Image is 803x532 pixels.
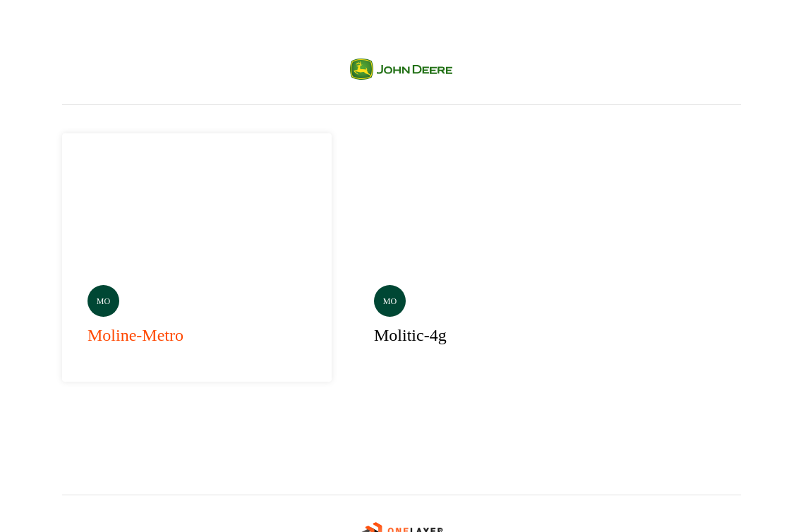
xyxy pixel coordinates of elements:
p: mo [97,295,110,308]
p: mo [383,295,397,308]
h3: moline-metro [87,322,183,348]
a: momoline-metro [62,133,332,382]
h3: molitic-4g [374,322,447,348]
a: Selectedmomolitic-4g [349,133,618,382]
p: Selected [549,154,580,168]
